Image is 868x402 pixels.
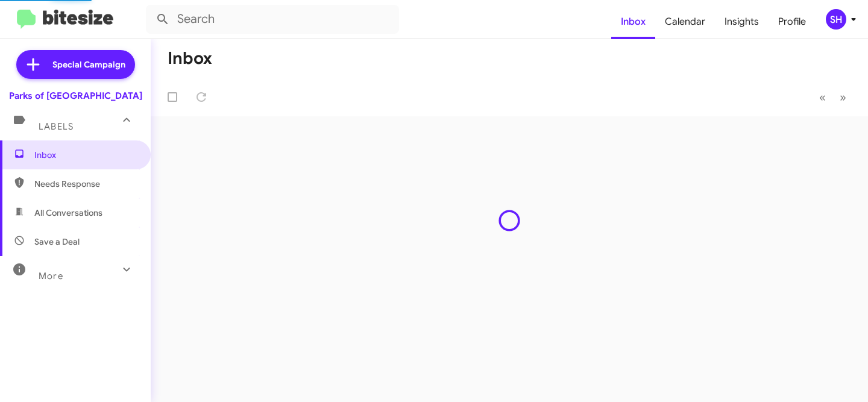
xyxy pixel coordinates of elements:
[832,85,854,110] button: Next
[34,236,80,248] span: Save a Deal
[655,4,715,39] a: Calendar
[16,50,135,79] a: Special Campaign
[52,58,125,71] span: Special Campaign
[816,9,855,30] button: SH
[840,90,846,105] span: »
[611,4,655,39] a: Inbox
[715,4,769,39] a: Insights
[826,9,846,30] div: SH
[39,271,63,281] span: More
[34,207,102,219] span: All Conversations
[812,85,833,110] button: Previous
[819,90,826,105] span: «
[9,90,142,102] div: Parks of [GEOGRAPHIC_DATA]
[34,178,137,190] span: Needs Response
[39,121,74,132] span: Labels
[146,5,399,34] input: Search
[813,85,854,110] nav: Page navigation example
[168,49,212,68] h1: Inbox
[34,149,137,161] span: Inbox
[769,4,816,39] a: Profile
